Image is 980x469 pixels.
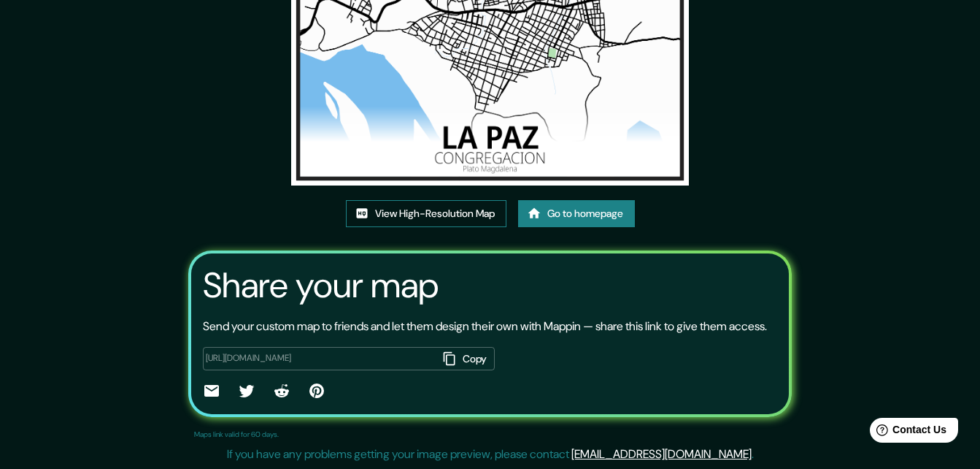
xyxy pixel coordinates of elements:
[571,446,752,462] a: [EMAIL_ADDRESS][DOMAIN_NAME]
[850,412,964,453] iframe: Help widget launcher
[518,200,635,227] a: Go to homepage
[346,200,506,227] a: View High-Resolution Map
[194,429,279,440] p: Maps link valid for 60 days.
[203,265,439,306] h3: Share your map
[227,446,754,463] p: If you have any problems getting your image preview, please contact .
[203,318,767,335] p: Send your custom map to friends and let them design their own with Mappin — share this link to gi...
[438,347,495,371] button: Copy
